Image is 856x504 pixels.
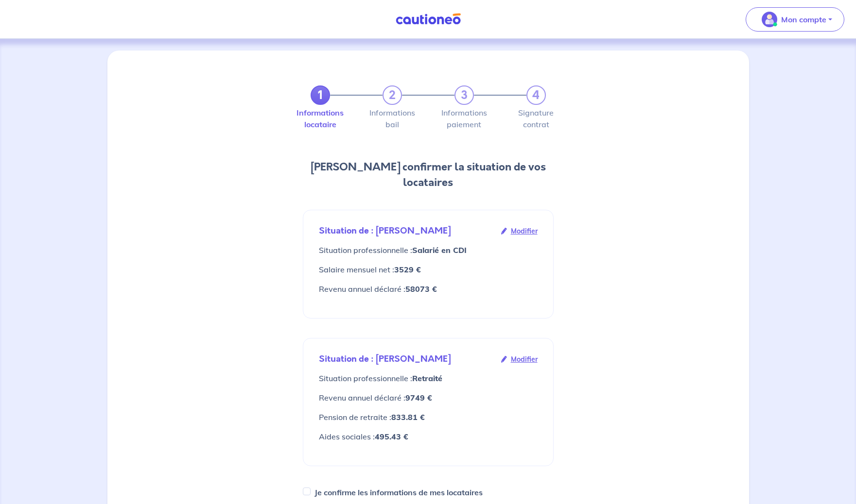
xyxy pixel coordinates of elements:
div: referenceTaxIncome [319,283,538,295]
p: Aides sociales : [319,431,538,442]
a: 1 [311,85,330,105]
span: Modifier [511,226,538,236]
strong: 9749 € [405,393,432,403]
p: Revenu annuel déclaré : [319,283,538,295]
h2: [PERSON_NAME] confirmer la situation de vos locataires [303,159,554,190]
div: referenceTaxIncome [319,392,538,403]
label: Je confirme les informations de mes locataires [314,486,483,499]
strong: Retraité [412,373,442,383]
strong: 833.81 € [391,412,425,422]
img: Cautioneo [392,13,465,25]
a: Modifier [501,354,538,365]
a: Modifier [501,226,538,236]
p: Salaire mensuel net : [319,264,538,275]
div: socialCareBenefit [319,431,538,442]
p: Mon compte [781,14,826,25]
div: retirementPensionMonthlyIncome [319,411,538,423]
p: Revenu annuel déclaré : [319,392,538,403]
strong: 495.43 € [375,432,408,441]
strong: 58073 € [405,284,437,294]
label: Informations locataire [311,109,330,128]
span: Modifier [511,354,538,365]
label: Informations paiement [454,109,474,128]
p: Situation professionnelle : [319,244,538,256]
p: Situation professionnelle : [319,372,538,384]
label: Signature contrat [526,109,546,128]
div: Situation de : [PERSON_NAME] [319,354,538,365]
strong: 3529 € [394,265,421,274]
label: Informations bail [383,109,402,128]
button: illu_account_valid_menu.svgMon compte [746,7,844,32]
strong: Salarié en CDI [412,245,467,255]
div: Situation de : [PERSON_NAME] [319,226,538,236]
img: illu_account_valid_menu.svg [762,12,777,27]
p: Pension de retraite : [319,411,538,423]
div: netSalaryMonthlyIncome [319,264,538,275]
